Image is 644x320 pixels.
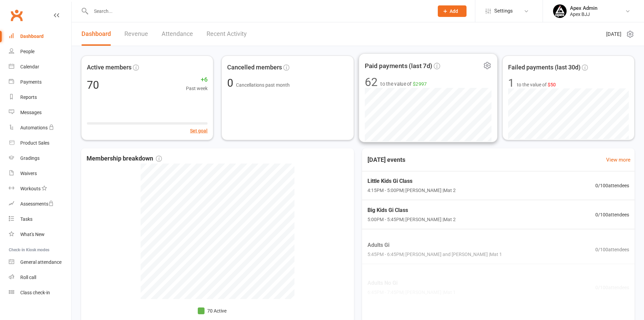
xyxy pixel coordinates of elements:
h3: [DATE] events [362,154,411,166]
span: Big Kids Gi Class [367,206,456,215]
a: General attendance kiosk mode [9,255,71,270]
span: Adults No Gi [367,279,456,287]
span: Paid payments (last 7d) [365,61,432,71]
a: Calendar [9,59,71,74]
a: Product Sales [9,135,71,151]
span: Past week [186,85,208,92]
div: Messages [20,110,42,115]
li: 70 Active [198,307,226,315]
span: to the value of [517,81,556,88]
span: Failed payments (last 30d) [508,63,580,72]
div: People [20,49,34,54]
span: 6:45PM - 7:45PM | [PERSON_NAME] | Mat 1 [367,289,456,296]
div: Roll call [20,275,36,280]
span: Settings [494,3,513,19]
span: Active members [87,63,132,72]
span: 0 / 100 attendees [595,246,629,253]
a: Tasks [9,212,71,227]
div: Payments [20,79,42,85]
span: 0 [227,77,236,89]
a: Dashboard [81,22,111,46]
a: Messages [9,105,71,120]
span: Cancellations past month [236,82,290,88]
div: 1 [508,78,514,88]
span: Cancelled members [227,63,282,72]
span: 4:15PM - 5:00PM | [PERSON_NAME] | Mat 2 [367,187,456,194]
a: Waivers [9,166,71,181]
div: Reports [20,94,37,100]
div: Dashboard [20,34,44,39]
a: Recent Activity [207,22,247,46]
button: Set goal [190,127,208,134]
span: 5:45PM - 6:45PM | [PERSON_NAME] and [PERSON_NAME] | Mat 1 [367,251,502,258]
img: thumb_image1745496852.png [553,4,567,18]
a: View more [606,156,630,164]
div: Assessments [20,201,54,207]
button: Add [438,5,467,17]
span: Adults Gi [367,241,502,250]
span: $50 [548,82,556,87]
span: [DATE] [606,30,621,38]
div: General attendance [20,259,62,265]
span: 0 / 100 attendees [595,211,629,218]
span: 0 / 100 attendees [595,284,629,291]
a: Dashboard [9,29,71,44]
span: $2997 [412,81,427,87]
div: Class check-in [20,290,50,295]
a: Automations [9,120,71,135]
span: to the value of [380,80,427,88]
div: Workouts [20,186,41,191]
div: Gradings [20,155,40,161]
a: People [9,44,71,59]
div: Product Sales [20,140,49,146]
a: Workouts [9,181,71,196]
a: Gradings [9,151,71,166]
a: Roll call [9,270,71,285]
span: +6 [186,75,208,85]
div: What's New [20,232,45,237]
div: Waivers [20,171,37,176]
div: Apex Admin [570,5,597,11]
a: Reports [9,90,71,105]
div: 62 [365,77,378,88]
div: Apex BJJ [570,11,597,17]
a: Revenue [124,22,148,46]
div: Tasks [20,216,32,222]
span: Little Kids Gi Class [367,177,456,186]
span: Add [450,8,458,14]
div: Automations [20,125,48,130]
span: 0 / 100 attendees [595,182,629,189]
a: Clubworx [8,7,25,24]
a: Payments [9,74,71,90]
input: Search... [89,6,429,16]
span: 5:00PM - 5:45PM | [PERSON_NAME] | Mat 2 [367,216,456,223]
a: Class kiosk mode [9,285,71,300]
a: What's New [9,227,71,242]
div: Calendar [20,64,39,69]
a: Assessments [9,196,71,212]
div: 70 [87,80,99,90]
a: Attendance [162,22,193,46]
span: Membership breakdown [87,154,162,164]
